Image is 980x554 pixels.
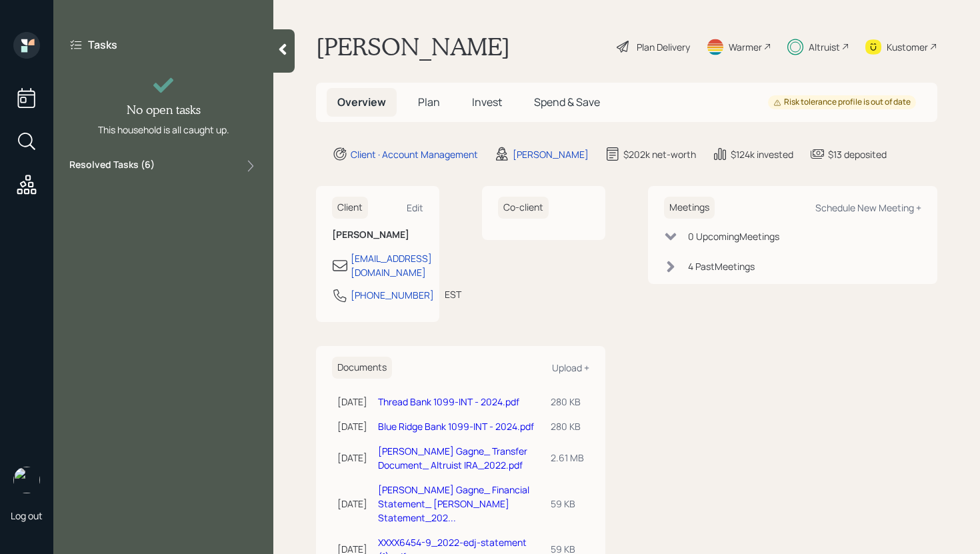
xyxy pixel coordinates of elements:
div: 4 Past Meeting s [688,259,755,273]
div: 280 KB [551,419,584,433]
a: Thread Bank 1099-INT - 2024.pdf [378,395,519,408]
div: Edit [407,201,423,214]
div: [DATE] [337,451,367,465]
div: Schedule New Meeting + [815,201,921,214]
div: Client · Account Management [351,147,478,161]
div: [PERSON_NAME] [513,147,589,161]
div: [DATE] [337,497,367,511]
div: 280 KB [551,395,584,409]
img: retirable_logo.png [13,467,40,493]
span: Plan [418,95,440,109]
span: Spend & Save [534,95,600,109]
div: EST [445,287,461,301]
div: 0 Upcoming Meeting s [688,229,779,243]
div: [PHONE_NUMBER] [351,288,434,302]
a: [PERSON_NAME] Gagne_ Financial Statement_ [PERSON_NAME] Statement_202... [378,483,529,524]
div: [DATE] [337,395,367,409]
div: Upload + [552,361,589,374]
div: $13 deposited [828,147,887,161]
div: $124k invested [731,147,793,161]
div: Kustomer [887,40,928,54]
div: [EMAIL_ADDRESS][DOMAIN_NAME] [351,251,432,279]
div: Log out [11,509,43,522]
div: Warmer [729,40,762,54]
div: Plan Delivery [637,40,690,54]
h6: [PERSON_NAME] [332,229,423,241]
div: Risk tolerance profile is out of date [773,97,911,108]
div: 2.61 MB [551,451,584,465]
span: Overview [337,95,386,109]
h1: [PERSON_NAME] [316,32,510,61]
div: [DATE] [337,419,367,433]
h4: No open tasks [127,103,201,117]
div: 59 KB [551,497,584,511]
div: This household is all caught up. [98,123,229,137]
label: Resolved Tasks ( 6 ) [69,158,155,174]
h6: Client [332,197,368,219]
label: Tasks [88,37,117,52]
h6: Meetings [664,197,715,219]
div: Altruist [809,40,840,54]
a: [PERSON_NAME] Gagne_ Transfer Document_ Altruist IRA_2022.pdf [378,445,527,471]
h6: Co-client [498,197,549,219]
span: Invest [472,95,502,109]
div: $202k net-worth [623,147,696,161]
h6: Documents [332,357,392,379]
a: Blue Ridge Bank 1099-INT - 2024.pdf [378,420,534,433]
